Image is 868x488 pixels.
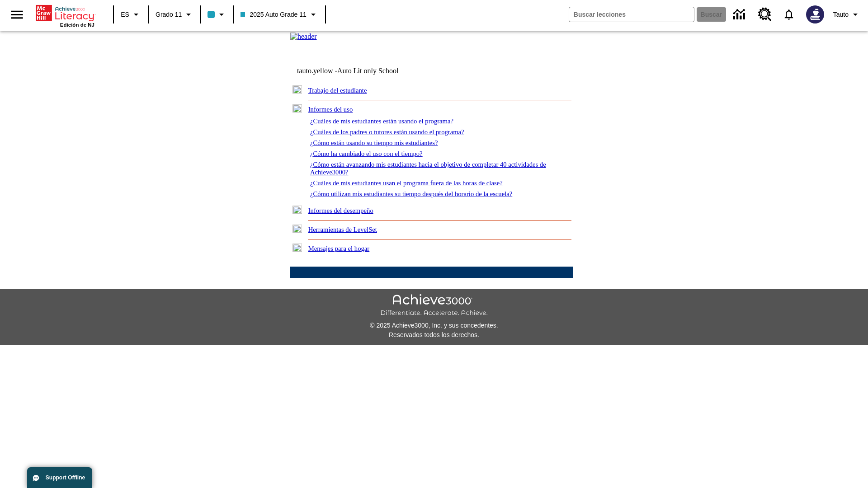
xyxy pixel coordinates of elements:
input: Buscar campo [569,7,694,22]
div: Portada [36,3,94,28]
a: Notificaciones [777,3,801,26]
button: Grado: Grado 11, Elige un grado [152,6,198,23]
img: header [290,33,317,41]
a: ¿Cómo están usando su tiempo mis estudiantes? [310,139,438,146]
img: Achieve3000 Differentiate Accelerate Achieve [380,294,488,317]
a: ¿Cuáles de los padres o tutores están usando el programa? [310,128,464,136]
span: Support Offline [46,474,85,481]
img: plus.gif [292,244,302,252]
button: Support Offline [27,467,92,488]
span: Edición de NJ [60,22,94,28]
span: Grado 11 [156,10,182,19]
a: Centro de información [728,2,753,27]
td: tauto.yellow - [297,67,463,75]
a: ¿Cómo ha cambiado el uso con el tiempo? [310,150,423,157]
img: plus.gif [292,225,302,233]
span: 2025 Auto Grade 11 [241,10,306,19]
img: plus.gif [292,206,302,214]
button: Clase: 2025 Auto Grade 11, Selecciona una clase [237,6,322,23]
img: Avatar [806,5,824,23]
a: Informes del uso [308,106,353,113]
nobr: Auto Lit only School [337,67,399,75]
span: Tauto [833,10,849,19]
a: Trabajo del estudiante [308,87,367,94]
a: Herramientas de LevelSet [308,226,377,233]
a: ¿Cuáles de mis estudiantes están usando el programa? [310,117,453,125]
img: plus.gif [292,85,302,94]
span: ES [121,10,129,19]
button: Abrir el menú lateral [4,1,30,28]
a: ¿Cuáles de mis estudiantes usan el programa fuera de las horas de clase? [310,179,503,187]
a: Centro de recursos, Se abrirá en una pestaña nueva. [753,2,777,27]
a: Mensajes para el hogar [308,245,370,252]
button: Lenguaje: ES, Selecciona un idioma [117,6,146,23]
a: ¿Cómo utilizan mis estudiantes su tiempo después del horario de la escuela? [310,190,512,197]
button: Escoja un nuevo avatar [801,3,830,26]
button: Perfil/Configuración [830,6,864,23]
img: minus.gif [292,104,302,113]
a: Informes del desempeño [308,207,373,214]
button: El color de la clase es azul claro. Cambiar el color de la clase. [204,6,231,23]
a: ¿Cómo están avanzando mis estudiantes hacia el objetivo de completar 40 actividades de Achieve3000? [310,161,546,176]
